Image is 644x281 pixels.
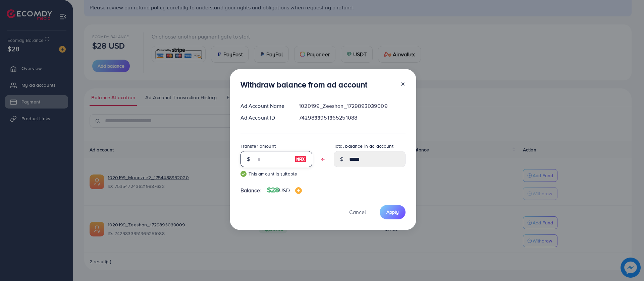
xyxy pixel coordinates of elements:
[341,205,374,219] button: Cancel
[235,102,294,110] div: Ad Account Name
[240,170,312,177] small: This amount is suitable
[294,155,307,163] img: image
[386,209,399,215] span: Apply
[334,143,393,149] label: Total balance in ad account
[293,102,411,110] div: 1020199_Zeeshan_1729893039009
[267,186,302,194] h4: $28
[235,114,294,122] div: Ad Account ID
[240,143,276,149] label: Transfer amount
[380,205,406,219] button: Apply
[293,114,411,122] div: 7429833951365251088
[279,187,289,194] span: USD
[349,208,366,216] span: Cancel
[240,80,368,89] h3: Withdraw balance from ad account
[240,187,262,194] span: Balance:
[240,171,247,177] img: guide
[295,187,302,194] img: image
